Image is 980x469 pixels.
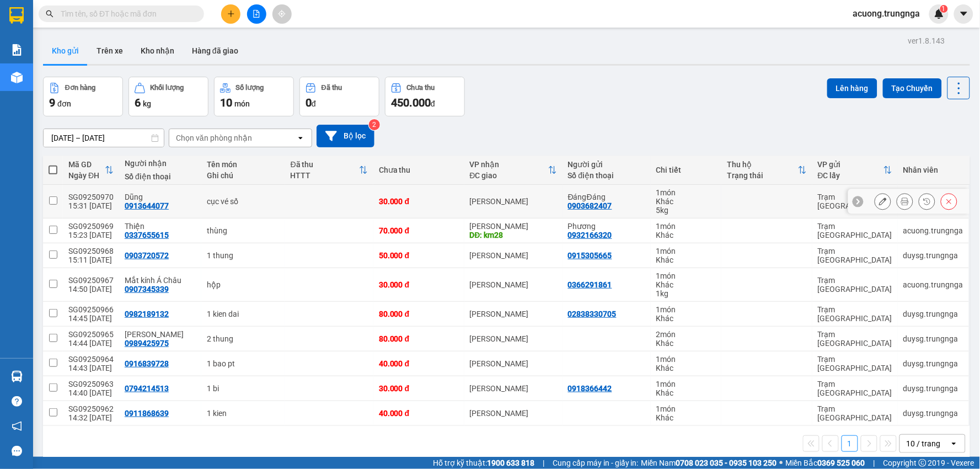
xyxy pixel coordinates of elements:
[63,156,119,185] th: Toggle SortBy
[68,364,114,372] div: 14:43 [DATE]
[220,96,232,109] span: 10
[379,197,459,206] div: 30.000 đ
[49,96,55,109] span: 9
[379,409,459,418] div: 40.000 đ
[907,438,941,449] div: 10 / trang
[959,9,969,19] span: caret-down
[253,10,260,18] span: file-add
[385,77,465,116] button: Chưa thu450.000đ
[543,457,544,469] span: |
[431,99,435,108] span: đ
[568,251,612,260] div: 0915305665
[68,201,114,210] div: 15:31 [DATE]
[568,171,645,180] div: Số điện thoại
[12,396,22,407] span: question-circle
[656,388,716,397] div: Khác
[903,166,963,174] div: Nhân viên
[68,285,114,294] div: 14:50 [DATE]
[721,156,812,185] th: Toggle SortBy
[470,359,557,368] div: [PERSON_NAME]
[568,231,612,239] div: 0932166320
[568,201,612,210] div: 0903682407
[903,310,963,318] div: duysg.trungnga
[379,280,459,289] div: 30.000 đ
[68,171,105,180] div: Ngày ĐH
[379,251,459,260] div: 50.000 đ
[43,38,88,64] button: Kho gửi
[470,197,557,206] div: [PERSON_NAME]
[12,446,22,456] span: message
[568,280,612,289] div: 0366291861
[68,413,114,422] div: 14:32 [DATE]
[818,160,883,169] div: VP gửi
[12,421,22,431] span: notification
[641,457,777,469] span: Miền Nam
[68,380,114,388] div: SG09250963
[132,38,183,64] button: Kho nhận
[656,188,716,197] div: 1 món
[135,96,141,109] span: 6
[207,197,279,206] div: cục vé số
[844,7,929,20] span: acuong.trungnga
[306,96,312,109] span: 0
[379,384,459,393] div: 30.000 đ
[487,459,534,467] strong: 1900 633 818
[207,359,279,368] div: 1 bao pt
[207,251,279,260] div: 1 thung
[934,9,944,19] img: icon-new-feature
[125,231,169,239] div: 0337655615
[903,359,963,368] div: duysg.trungnga
[818,355,892,372] div: Trạm [GEOGRAPHIC_DATA]
[11,371,23,382] img: warehouse-icon
[818,459,865,467] strong: 0369 525 060
[234,99,250,108] span: món
[125,310,169,318] div: 0982189132
[842,435,858,452] button: 1
[68,247,114,255] div: SG09250968
[568,193,645,201] div: ĐángĐáng
[379,166,459,174] div: Chưa thu
[919,459,927,467] span: copyright
[656,197,716,206] div: Khác
[903,384,963,393] div: duysg.trungnga
[786,457,865,469] span: Miền Bắc
[818,193,892,210] div: Trạm [GEOGRAPHIC_DATA]
[43,77,123,116] button: Đơn hàng9đơn
[656,364,716,372] div: Khác
[68,255,114,264] div: 15:11 [DATE]
[656,280,716,289] div: Khác
[285,156,373,185] th: Toggle SortBy
[379,334,459,343] div: 80.000 đ
[44,129,164,147] input: Select a date range.
[568,384,612,393] div: 0918366442
[68,314,114,323] div: 14:45 [DATE]
[125,172,196,181] div: Số điện thoại
[9,7,24,24] img: logo-vxr
[65,84,95,92] div: Đơn hàng
[125,159,196,168] div: Người nhận
[470,409,557,418] div: [PERSON_NAME]
[143,99,151,108] span: kg
[207,310,279,318] div: 1 kien dai
[656,355,716,364] div: 1 món
[656,404,716,413] div: 1 món
[88,38,132,64] button: Trên xe
[940,5,948,13] sup: 1
[818,247,892,264] div: Trạm [GEOGRAPHIC_DATA]
[207,334,279,343] div: 2 thung
[903,251,963,260] div: duysg.trungnga
[299,77,379,116] button: Đã thu0đ
[903,334,963,343] div: duysg.trungnga
[470,334,557,343] div: [PERSON_NAME]
[312,99,316,108] span: đ
[68,222,114,231] div: SG09250969
[568,310,617,318] div: 02838330705
[656,166,716,174] div: Chi tiết
[207,160,279,169] div: Tên món
[656,255,716,264] div: Khác
[207,226,279,235] div: thùng
[236,84,264,92] div: Số lượng
[11,44,23,56] img: solution-icon
[780,461,783,465] span: ⚪️
[68,193,114,201] div: SG09250970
